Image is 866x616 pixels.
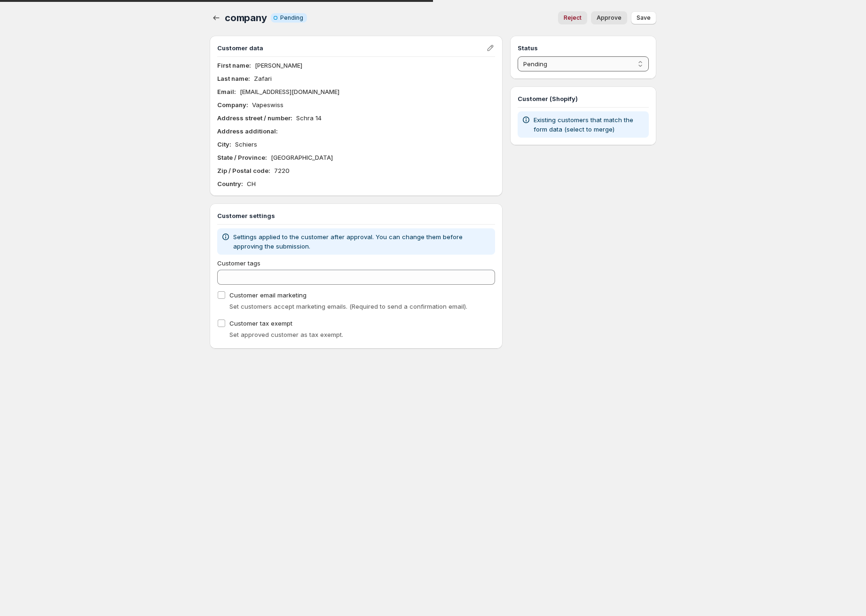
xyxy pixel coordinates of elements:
button: Reject [558,11,587,24]
span: Approve [597,14,622,22]
span: Customer tags [217,259,260,267]
span: Customer email marketing [229,291,307,299]
button: Edit [484,41,497,55]
span: company [225,12,267,23]
b: Last name : [217,75,250,82]
b: State / Province : [217,154,267,161]
span: Pending [280,14,303,22]
p: Zafari [254,74,272,83]
b: Address street / number : [217,114,292,122]
p: Schiers [235,140,257,149]
p: CH [247,179,256,188]
p: [PERSON_NAME] [255,61,302,70]
b: City : [217,140,231,148]
p: [GEOGRAPHIC_DATA] [271,153,333,162]
span: Customer tax exempt [229,320,292,327]
span: Save [637,14,651,22]
span: Set approved customer as tax exempt. [229,331,343,338]
button: Save [631,11,656,24]
p: Schra 14 [296,113,322,123]
b: Email : [217,88,236,95]
p: Settings applied to the customer after approval. You can change them before approving the submiss... [233,232,491,251]
b: Address additional : [217,127,278,135]
p: [EMAIL_ADDRESS][DOMAIN_NAME] [240,87,339,96]
p: Existing customers that match the form data (select to merge) [534,115,645,134]
h3: Status [518,43,649,53]
h3: Customer data [217,43,486,53]
b: Company : [217,101,248,109]
b: Zip / Postal code : [217,167,270,174]
h3: Customer settings [217,211,495,220]
p: Vapeswiss [252,100,283,109]
p: 7220 [274,166,290,175]
b: First name : [217,62,251,69]
b: Country : [217,180,243,187]
h3: Customer (Shopify) [518,94,649,103]
button: Approve [591,11,627,24]
span: Set customers accept marketing emails. (Required to send a confirmation email). [229,303,467,310]
span: Reject [564,14,582,22]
